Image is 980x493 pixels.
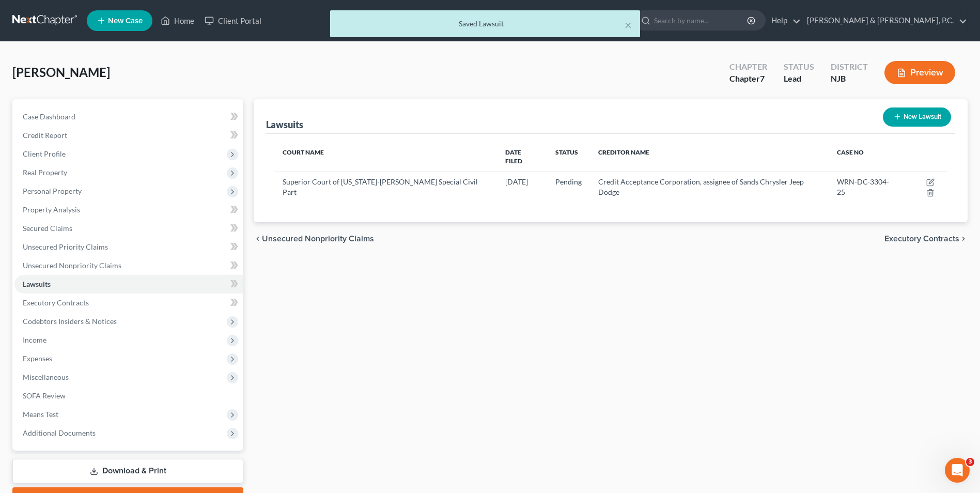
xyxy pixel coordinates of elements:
[505,177,528,186] span: [DATE]
[262,235,374,243] span: Unsecured Nonpriority Claims
[966,458,974,466] span: 3
[23,373,69,381] span: Miscellaneous
[729,73,767,85] div: Chapter
[831,61,868,73] div: District
[23,391,66,400] span: SOFA Review
[283,148,324,156] span: Court Name
[729,61,767,73] div: Chapter
[23,112,75,121] span: Case Dashboard
[23,187,82,195] span: Personal Property
[837,177,889,196] span: WRN-DC-3304-25
[23,335,46,344] span: Income
[254,235,374,243] button: chevron_left Unsecured Nonpriority Claims
[945,458,970,483] iframe: Intercom live chat
[23,242,108,251] span: Unsecured Priority Claims
[760,73,765,83] span: 7
[14,219,243,238] a: Secured Claims
[12,65,110,80] span: [PERSON_NAME]
[14,294,243,312] a: Executory Contracts
[23,224,72,233] span: Secured Claims
[884,235,968,243] button: Executory Contracts chevron_right
[23,298,89,307] span: Executory Contracts
[23,280,51,288] span: Lawsuits
[23,354,52,363] span: Expenses
[555,148,578,156] span: Status
[338,19,632,29] div: Saved Lawsuit
[598,148,649,156] span: Creditor Name
[784,73,814,85] div: Lead
[598,177,804,196] span: Credit Acceptance Corporation, assignee of Sands Chrysler Jeep Dodge
[831,73,868,85] div: NJB
[883,107,951,127] button: New Lawsuit
[555,177,582,186] span: Pending
[23,428,96,437] span: Additional Documents
[266,118,303,131] div: Lawsuits
[14,126,243,145] a: Credit Report
[23,131,67,140] span: Credit Report
[625,19,632,31] button: ×
[23,168,67,177] span: Real Property
[23,317,117,326] span: Codebtors Insiders & Notices
[505,148,522,165] span: Date Filed
[23,149,66,158] span: Client Profile
[14,238,243,256] a: Unsecured Priority Claims
[14,107,243,126] a: Case Dashboard
[23,261,121,270] span: Unsecured Nonpriority Claims
[884,235,959,243] span: Executory Contracts
[959,235,968,243] i: chevron_right
[23,410,58,419] span: Means Test
[14,387,243,405] a: SOFA Review
[283,177,478,196] span: Superior Court of [US_STATE]-[PERSON_NAME] Special Civil Part
[12,459,243,483] a: Download & Print
[14,201,243,219] a: Property Analysis
[884,61,955,84] button: Preview
[784,61,814,73] div: Status
[14,256,243,275] a: Unsecured Nonpriority Claims
[14,275,243,294] a: Lawsuits
[837,148,864,156] span: Case No
[254,235,262,243] i: chevron_left
[23,205,80,214] span: Property Analysis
